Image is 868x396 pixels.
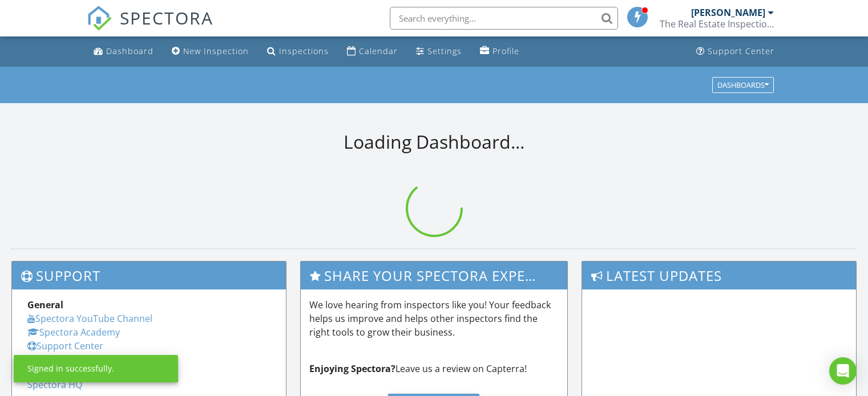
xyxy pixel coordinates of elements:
[87,6,112,31] img: The Best Home Inspection Software - Spectora
[359,46,398,56] div: Calendar
[279,46,329,56] div: Inspections
[691,7,765,18] div: [PERSON_NAME]
[120,6,213,30] span: SPECTORA
[475,41,524,62] a: Profile
[309,362,559,375] p: Leave us a review on Capterra!
[27,363,114,374] div: Signed in successfully.
[27,378,82,391] a: Spectora HQ
[411,41,466,62] a: Settings
[27,312,152,325] a: Spectora YouTube Channel
[12,262,286,289] h3: Support
[106,46,154,56] div: Dashboard
[660,18,774,30] div: The Real Estate Inspection Company
[27,326,120,338] a: Spectora Academy
[829,357,857,385] div: Open Intercom Messenger
[89,41,158,62] a: Dashboard
[301,262,568,289] h3: Share Your Spectora Experience
[183,46,249,56] div: New Inspection
[492,46,519,56] div: Profile
[263,41,333,62] a: Inspections
[167,41,253,62] a: New Inspection
[309,298,559,339] p: We love hearing from inspectors like you! Your feedback helps us improve and helps other inspecto...
[427,46,462,56] div: Settings
[342,41,402,62] a: Calendar
[692,41,779,62] a: Support Center
[27,299,63,311] strong: General
[717,81,769,89] div: Dashboards
[87,15,213,39] a: SPECTORA
[309,362,395,375] strong: Enjoying Spectora?
[390,7,618,30] input: Search everything...
[582,262,856,289] h3: Latest Updates
[712,77,774,93] button: Dashboards
[27,340,103,352] a: Support Center
[708,46,774,56] div: Support Center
